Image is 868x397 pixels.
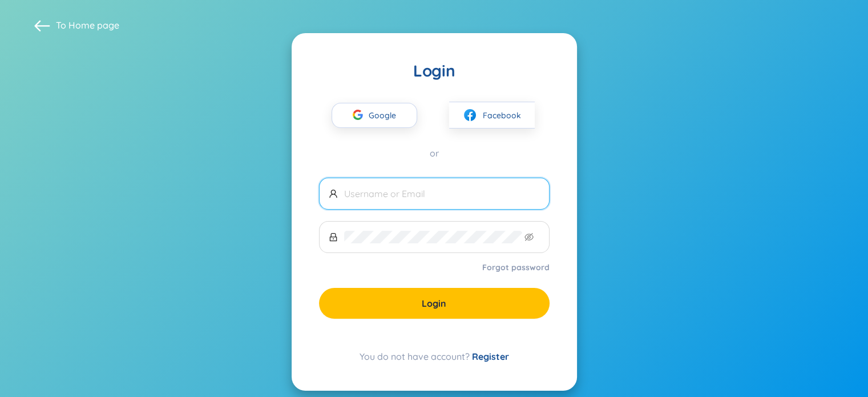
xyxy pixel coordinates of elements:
[319,147,550,159] div: or
[56,19,119,31] span: To
[472,351,509,362] a: Register
[422,297,446,310] span: Login
[463,108,477,122] img: facebook
[329,189,338,198] span: user
[483,109,521,122] span: Facebook
[449,102,535,129] button: facebookFacebook
[319,61,550,81] div: Login
[524,232,534,242] span: eye-invisible
[319,288,550,319] button: Login
[329,232,338,242] span: lock
[369,103,402,127] span: Google
[68,19,119,31] a: Home page
[332,103,417,128] button: Google
[344,187,540,200] input: Username or Email
[482,262,550,273] a: Forgot password
[319,350,550,363] div: You do not have account?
